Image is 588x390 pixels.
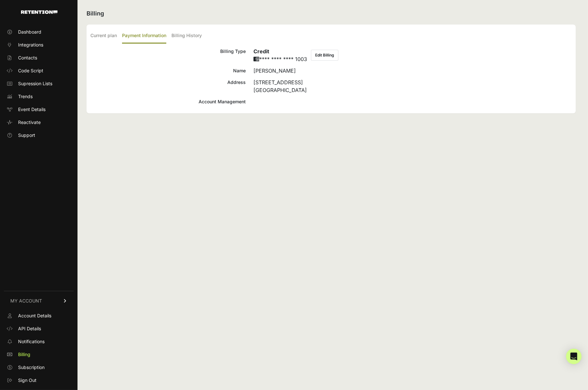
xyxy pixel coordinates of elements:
span: Code Script [18,67,43,74]
a: Supression Lists [4,78,74,89]
h6: Credit [253,47,307,55]
div: Open Intercom Messenger [566,349,582,364]
span: Billing [18,351,30,358]
span: Subscription [18,364,45,371]
a: Account Details [4,311,74,321]
label: Billing History [171,28,202,44]
span: Contacts [18,55,37,61]
a: Code Script [4,66,74,76]
a: API Details [4,323,74,334]
span: Dashboard [18,29,41,35]
a: Trends [4,91,74,102]
img: Retention.com [21,10,57,14]
a: Notifications [4,336,74,347]
span: Integrations [18,42,43,48]
a: MY ACCOUNT [4,291,74,311]
label: Payment Information [122,28,166,44]
span: Notifications [18,338,45,345]
a: Event Details [4,104,74,115]
div: [PERSON_NAME] [253,67,572,75]
div: [STREET_ADDRESS] [GEOGRAPHIC_DATA] [253,78,572,94]
a: Integrations [4,40,74,50]
h2: Billing [87,9,576,18]
a: Contacts [4,53,74,63]
a: Support [4,130,74,140]
div: Name [90,67,246,75]
div: Account Management [90,98,246,106]
div: Address [90,78,246,94]
span: Reactivate [18,119,41,126]
a: Dashboard [4,27,74,37]
span: MY ACCOUNT [10,298,42,304]
span: Sign Out [18,377,36,384]
span: Event Details [18,106,46,113]
a: Billing [4,349,74,360]
button: Edit Billing [311,50,338,61]
span: Support [18,132,35,139]
a: Reactivate [4,117,74,128]
span: Supression Lists [18,80,52,87]
span: Trends [18,93,33,100]
span: Account Details [18,313,51,319]
div: Billing Type [90,47,246,63]
span: API Details [18,325,41,332]
label: Current plan [90,28,117,44]
a: Sign Out [4,375,74,385]
a: Subscription [4,362,74,373]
